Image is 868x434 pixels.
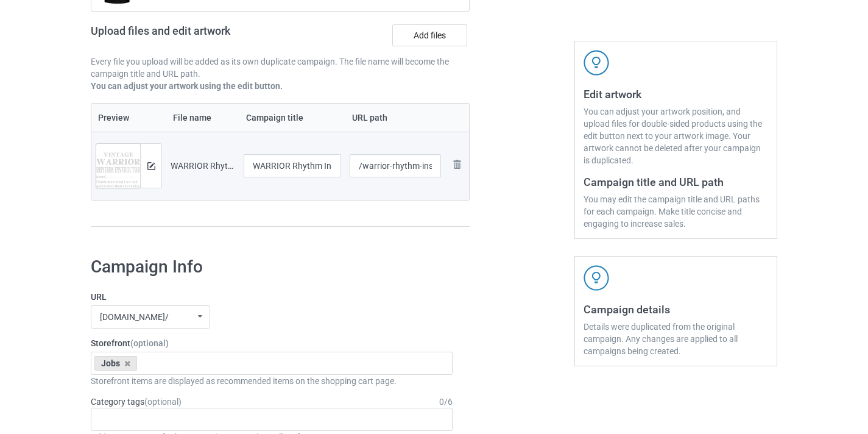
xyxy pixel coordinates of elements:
div: Details were duplicated from the original campaign. Any changes are applied to all campaigns bein... [584,321,768,357]
h2: Upload files and edit artwork [91,24,318,47]
div: Jobs [94,356,137,371]
div: [DOMAIN_NAME]/ [100,313,169,321]
span: (optional) [144,397,182,407]
b: You can adjust your artwork using the edit button. [91,81,283,91]
label: URL [91,291,453,303]
img: svg+xml;base64,PD94bWwgdmVyc2lvbj0iMS4wIiBlbmNvZGluZz0iVVRGLTgiPz4KPHN2ZyB3aWR0aD0iMTRweCIgaGVpZ2... [147,162,155,170]
img: svg+xml;base64,PD94bWwgdmVyc2lvbj0iMS4wIiBlbmNvZGluZz0iVVRGLTgiPz4KPHN2ZyB3aWR0aD0iMjhweCIgaGVpZ2... [450,157,464,172]
th: Campaign title [239,104,345,132]
h3: Campaign details [584,302,768,316]
div: You can adjust your artwork position, and upload files for double-sided products using the edit b... [584,105,768,166]
th: File name [166,104,239,132]
img: svg+xml;base64,PD94bWwgdmVyc2lvbj0iMS4wIiBlbmNvZGluZz0iVVRGLTgiPz4KPHN2ZyB3aWR0aD0iNDJweCIgaGVpZ2... [584,50,609,76]
h3: Edit artwork [584,87,768,101]
th: Preview [91,104,166,132]
label: Storefront [91,337,453,349]
th: URL path [345,104,446,132]
span: (optional) [130,338,169,348]
img: svg+xml;base64,PD94bWwgdmVyc2lvbj0iMS4wIiBlbmNvZGluZz0iVVRGLTgiPz4KPHN2ZyB3aWR0aD0iNDJweCIgaGVpZ2... [584,265,609,291]
h3: Campaign title and URL path [584,175,768,189]
h1: Campaign Info [91,256,453,278]
p: Every file you upload will be added as its own duplicate campaign. The file name will become the ... [91,55,470,80]
div: You may edit the campaign title and URL paths for each campaign. Make title concise and engaging ... [584,193,768,230]
img: original.png [96,144,140,196]
label: Add files [392,24,467,46]
div: Storefront items are displayed as recommended items on the shopping cart page. [91,375,453,387]
div: 0 / 6 [439,396,453,408]
div: WARRIOR Rhythm Instructor-VinNew.png [171,160,235,172]
label: Category tags [91,396,182,408]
